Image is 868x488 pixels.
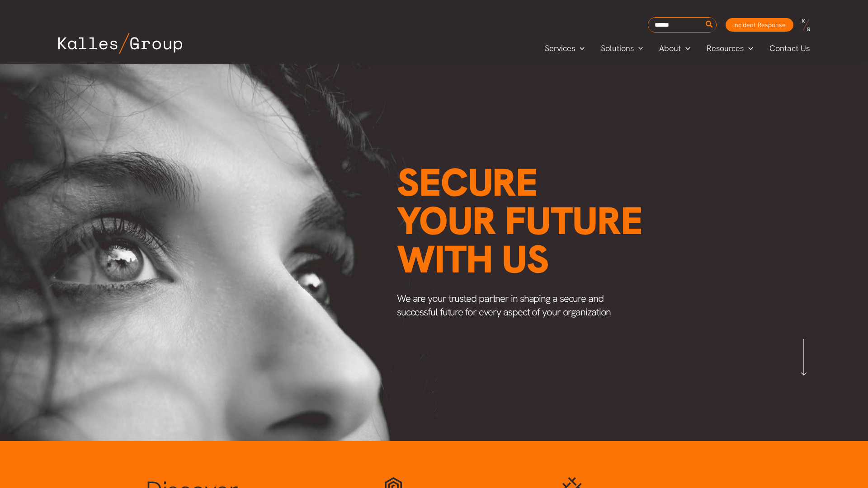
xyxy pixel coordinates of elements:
button: Search [704,18,715,32]
a: Incident Response [726,18,793,32]
span: We are your trusted partner in shaping a secure and successful future for every aspect of your or... [397,292,611,319]
span: Secure your future with us [397,157,642,284]
nav: Primary Site Navigation [537,41,819,56]
a: SolutionsMenu Toggle [593,42,651,55]
a: ServicesMenu Toggle [537,42,593,55]
span: Menu Toggle [575,42,585,55]
a: Contact Us [761,42,819,55]
span: Menu Toggle [634,42,643,55]
span: Services [545,42,575,55]
img: Kalles Group [58,33,182,54]
a: AboutMenu Toggle [651,42,698,55]
span: About [659,42,681,55]
span: Menu Toggle [681,42,690,55]
span: Contact Us [769,42,810,55]
span: Resources [707,42,744,55]
span: Solutions [601,42,634,55]
span: Menu Toggle [744,42,753,55]
a: ResourcesMenu Toggle [698,42,761,55]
